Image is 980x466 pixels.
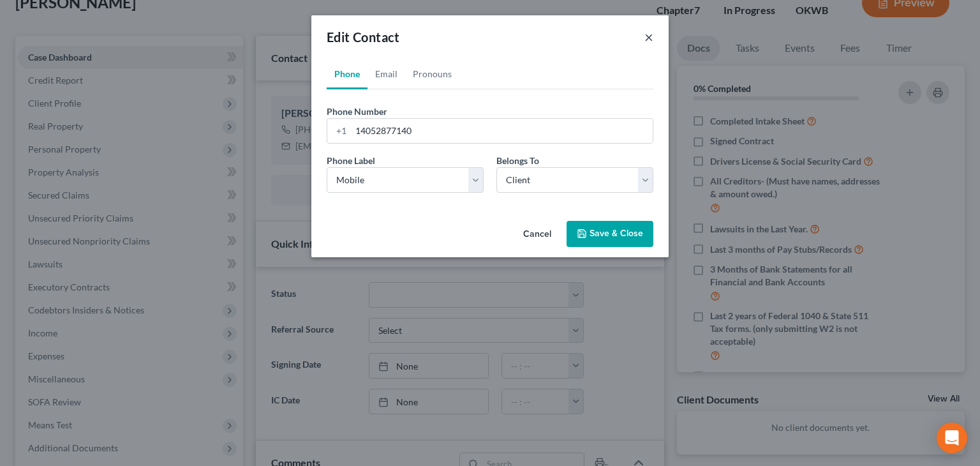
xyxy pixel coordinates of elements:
div: Open Intercom Messenger [937,423,967,453]
a: Phone [327,59,367,89]
button: Save & Close [567,221,653,248]
span: Belongs To [496,155,539,166]
input: ###-###-#### [351,119,653,143]
span: Edit Contact [327,29,400,45]
span: Phone Label [327,155,375,166]
span: Phone Number [327,106,387,117]
a: Email [367,59,405,89]
button: × [644,29,653,45]
div: +1 [327,119,351,143]
a: Pronouns [405,59,459,89]
button: Cancel [513,222,561,248]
